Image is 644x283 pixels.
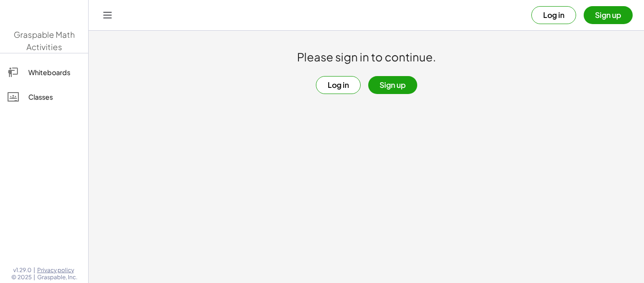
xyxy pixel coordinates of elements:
span: Graspable Math Activities [14,29,75,52]
button: Sign up [368,76,417,94]
span: © 2025 [11,274,32,281]
span: | [33,274,35,281]
h1: Please sign in to continue. [297,50,436,65]
span: v1.29.0 [13,266,32,274]
span: Graspable, Inc. [37,274,77,281]
button: Toggle navigation [100,8,115,23]
div: Whiteboards [28,67,81,78]
button: Log in [531,6,576,24]
a: Classes [4,86,84,108]
a: Whiteboards [4,61,84,84]
div: Classes [28,91,81,103]
span: | [33,266,35,274]
button: Sign up [584,6,633,24]
a: Privacy policy [37,266,77,274]
button: Log in [316,76,361,94]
